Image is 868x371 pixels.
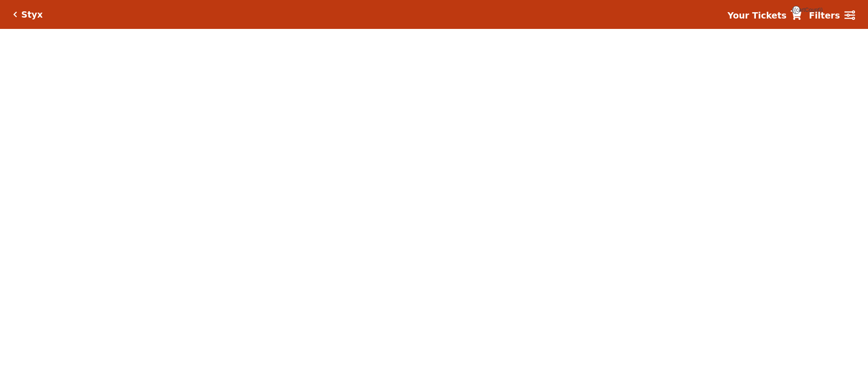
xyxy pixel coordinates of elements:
span: {{cartCount}} [792,6,800,14]
a: Click here to go back to filters [13,11,17,18]
strong: Your Tickets [727,10,787,20]
a: Your Tickets {{cartCount}} [727,9,802,22]
strong: Filters [809,10,840,20]
a: Filters [809,9,855,22]
h5: Styx [21,9,42,20]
